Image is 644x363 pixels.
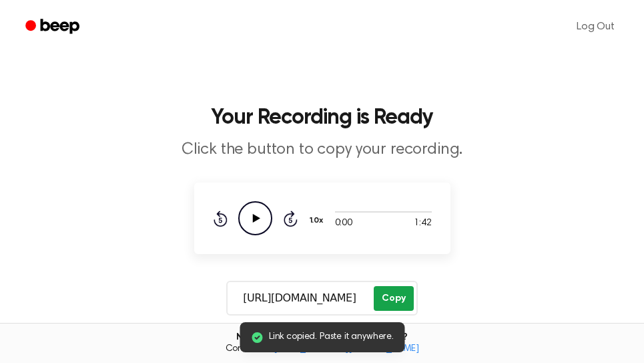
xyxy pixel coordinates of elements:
[335,217,352,231] span: 0:00
[414,217,431,231] span: 1:42
[16,107,628,128] h1: Your Recording is Ready
[8,344,636,356] span: Contact us
[16,14,91,40] a: Beep
[308,209,328,232] button: 1.0x
[269,330,394,344] span: Link copied. Paste it anywhere.
[374,286,413,311] button: Copy
[563,11,628,43] a: Log Out
[66,139,579,161] p: Click the button to copy your recording.
[274,344,419,354] a: [EMAIL_ADDRESS][DOMAIN_NAME]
